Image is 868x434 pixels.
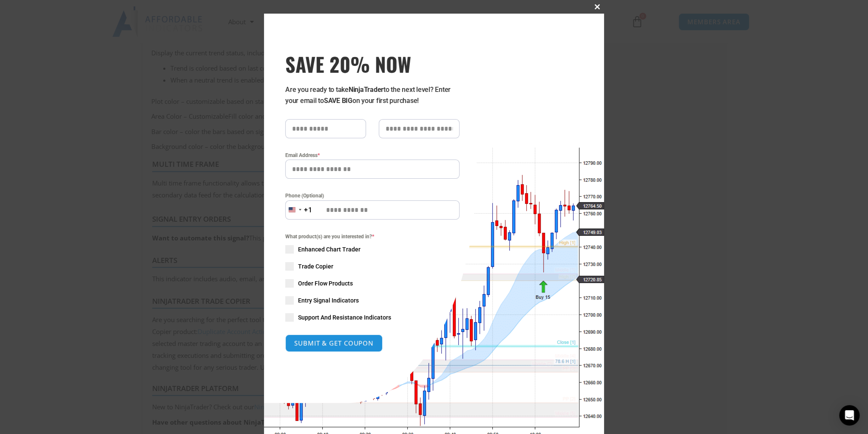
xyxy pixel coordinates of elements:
[324,97,352,105] strong: SAVE BIG
[349,86,383,94] strong: NinjaTrader
[285,313,460,322] label: Support And Resistance Indicators
[285,262,460,271] label: Trade Copier
[298,313,391,322] span: Support And Resistance Indicators
[298,262,333,271] span: Trade Copier
[298,279,353,288] span: Order Flow Products
[285,296,460,305] label: Entry Signal Indicators
[285,84,460,106] p: Are you ready to take to the next level? Enter your email to on your first purchase!
[285,52,460,76] h3: SAVE 20% NOW
[285,245,460,254] label: Enhanced Chart Trader
[285,279,460,288] label: Order Flow Products
[285,200,312,220] button: Selected country
[298,296,359,305] span: Entry Signal Indicators
[839,405,859,425] div: Open Intercom Messenger
[285,191,460,200] label: Phone (Optional)
[304,205,312,216] div: +1
[285,334,383,352] button: SUBMIT & GET COUPON
[298,245,360,254] span: Enhanced Chart Trader
[285,232,460,241] span: What product(s) are you interested in?
[285,151,460,160] label: Email Address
